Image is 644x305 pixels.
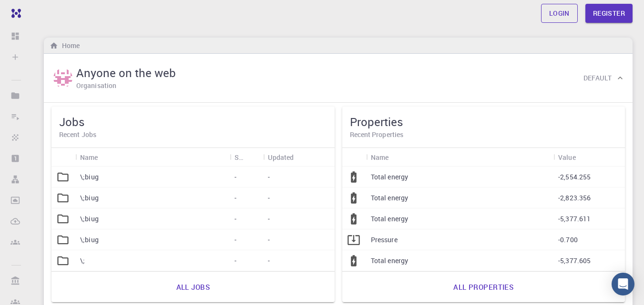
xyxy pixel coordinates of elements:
h5: Properties [350,114,618,129]
p: - [235,235,236,245]
h5: Anyone on the web [76,65,176,80]
h6: Recent Properties [350,129,618,140]
div: Open Intercom Messenger [612,273,634,295]
p: - [235,256,236,266]
button: Sort [294,149,309,165]
div: Name [75,148,230,167]
div: Status [230,148,263,167]
p: \;biug [80,235,99,245]
img: Anyone on the web [53,69,72,88]
div: Name [371,148,389,167]
p: Total energy [371,172,409,182]
p: Pressure [371,235,398,245]
p: -2,823.356 [558,193,591,203]
p: - [268,256,270,266]
div: Status [235,148,243,167]
p: Total energy [371,193,409,203]
p: -2,554.255 [558,172,591,182]
div: Icon [51,148,75,167]
p: Total energy [371,256,409,266]
div: Icon [342,148,366,167]
h6: Recent Jobs [59,129,327,140]
p: \; [80,256,85,266]
p: \;biug [80,193,99,203]
p: - [235,214,236,224]
img: logo [8,9,21,18]
a: All jobs [166,275,220,298]
div: Name [366,148,554,167]
nav: breadcrumb [48,40,82,51]
p: - [235,193,236,203]
div: Updated [268,148,294,167]
p: - [268,172,270,182]
div: Updated [263,148,335,167]
p: - [268,214,270,224]
div: Value [558,148,576,167]
p: Total energy [371,214,409,224]
button: Sort [98,149,113,165]
h5: Jobs [59,114,327,129]
button: Sort [576,149,591,165]
div: Anyone on the webAnyone on the webOrganisationDefault [44,54,633,103]
div: Value [553,148,625,167]
p: -0.700 [558,235,578,245]
h6: Default [583,73,612,83]
a: All properties [443,275,524,298]
p: \;biug [80,172,99,182]
button: Sort [243,149,258,165]
h6: Home [58,40,80,51]
h6: Organisation [76,80,116,91]
a: Register [585,4,633,23]
p: - [235,172,236,182]
p: \;biug [80,214,99,224]
div: Name [80,148,98,167]
p: - [268,235,270,245]
p: -5,377.611 [558,214,591,224]
a: Login [541,4,578,23]
button: Sort [388,149,404,165]
p: -5,377.605 [558,256,591,266]
p: - [268,193,270,203]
